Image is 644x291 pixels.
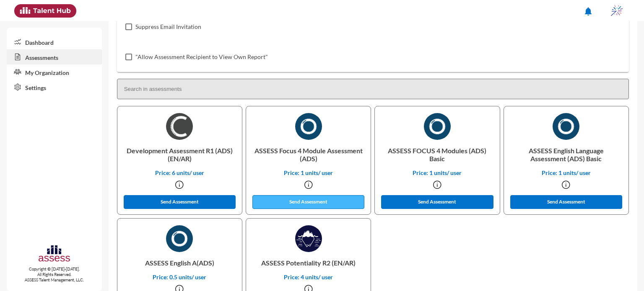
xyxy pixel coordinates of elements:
[252,195,365,209] button: Send Assessment
[382,140,493,169] p: ASSESS FOCUS 4 Modules (ADS) Basic
[7,49,102,64] a: Assessments
[124,273,235,281] p: Price: 0.5 units/ user
[7,80,102,95] a: Settings
[7,64,102,80] a: My Organization
[124,252,235,273] p: ASSESS English A(ADS)
[510,195,623,209] button: Send Assessment
[117,79,629,99] input: Search in assessments
[135,52,268,62] span: "Allow Assessment Recipient to View Own Report"
[7,266,102,283] p: Copyright © [DATE]-[DATE]. All Rights Reserved. ASSESS Talent Management, LLC.
[583,6,593,16] mat-icon: notifications
[381,195,493,209] button: Send Assessment
[124,140,235,169] p: Development Assessment R1 (ADS) (EN/AR)
[511,140,622,169] p: ASSESS English Language Assessment (ADS) Basic
[38,244,71,265] img: assesscompany-logo.png
[253,169,364,176] p: Price: 1 units/ user
[253,140,364,169] p: ASSESS Focus 4 Module Assessment (ADS)
[382,169,493,176] p: Price: 1 units/ user
[253,252,364,273] p: ASSESS Potentiality R2 (EN/AR)
[124,169,235,176] p: Price: 6 units/ user
[253,273,364,281] p: Price: 4 units/ user
[511,169,622,176] p: Price: 1 units/ user
[135,22,201,32] span: Suppress Email Invitation
[124,195,236,209] button: Send Assessment
[7,34,102,49] a: Dashboard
